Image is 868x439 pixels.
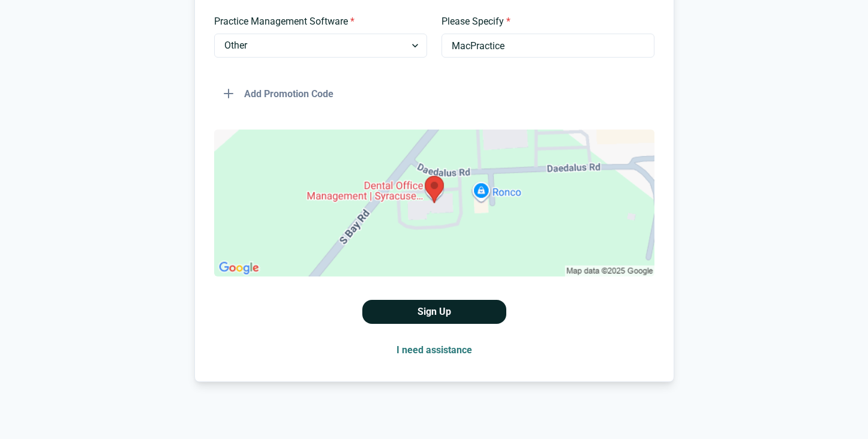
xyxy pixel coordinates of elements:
[441,14,647,29] label: Please Specify
[362,300,506,324] button: Sign Up
[214,14,420,29] label: Practice Management Software
[214,82,343,106] button: Add Promotion Code
[214,130,654,276] img: Selected Place
[387,338,482,362] button: I need assistance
